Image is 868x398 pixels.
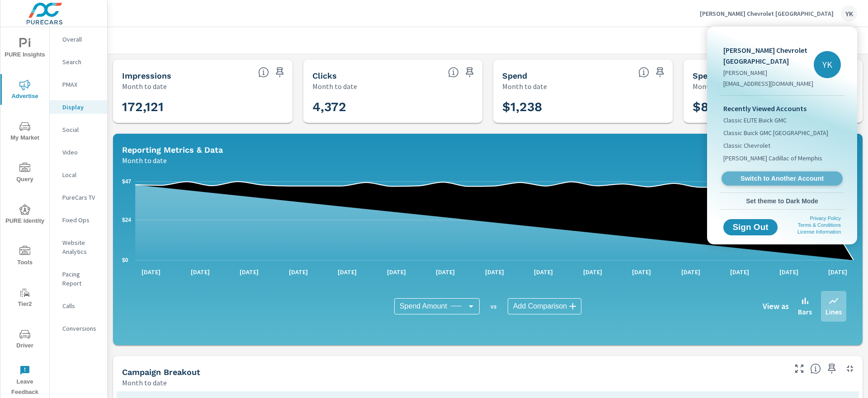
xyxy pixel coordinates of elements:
p: [EMAIL_ADDRESS][DOMAIN_NAME] [723,79,814,88]
p: [PERSON_NAME] [723,68,814,77]
p: Recently Viewed Accounts [723,103,841,114]
span: Switch to Another Account [726,174,837,183]
a: Terms & Conditions [798,222,841,228]
button: Set theme to Dark Mode [720,193,844,209]
span: Sign Out [731,223,770,231]
a: Switch to Another Account [722,172,843,186]
span: [PERSON_NAME] Cadillac of Memphis [723,154,822,163]
a: License Information [797,229,841,234]
span: Classic Buick GMC [GEOGRAPHIC_DATA] [723,128,828,137]
a: Privacy Policy [810,215,841,221]
span: Classic Chevrolet [723,141,770,150]
button: Sign Out [723,219,778,235]
div: YK [814,51,841,78]
span: Set theme to Dark Mode [723,197,841,205]
p: [PERSON_NAME] Chevrolet [GEOGRAPHIC_DATA] [723,45,814,66]
span: Classic ELITE Buick GMC [723,116,787,125]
